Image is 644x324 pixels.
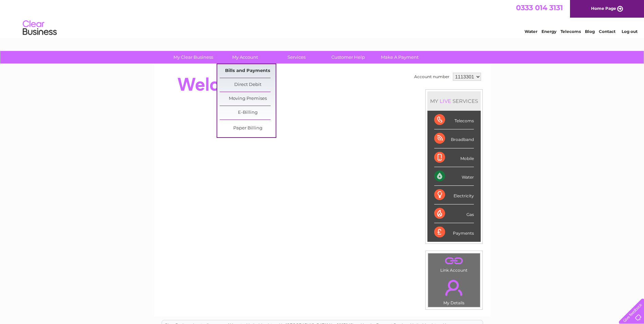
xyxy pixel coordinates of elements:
[434,223,474,241] div: Payments
[434,186,474,204] div: Electricity
[525,29,537,34] a: Water
[372,51,428,64] a: Make A Payment
[622,29,638,34] a: Log out
[430,276,478,300] a: .
[434,129,474,148] div: Broadband
[430,255,478,267] a: .
[585,29,595,34] a: Blog
[428,253,480,274] td: Link Account
[428,274,480,307] td: My Details
[560,29,581,34] a: Telecoms
[220,106,276,120] a: E-Billing
[220,64,276,78] a: Bills and Payments
[434,148,474,167] div: Mobile
[438,98,453,104] div: LIVE
[220,122,276,135] a: Paper Billing
[165,51,221,64] a: My Clear Business
[541,29,556,34] a: Energy
[320,51,376,64] a: Customer Help
[516,3,563,12] a: 0333 014 3131
[220,78,276,92] a: Direct Debit
[434,204,474,223] div: Gas
[599,29,615,34] a: Contact
[269,51,325,64] a: Services
[434,111,474,129] div: Telecoms
[434,167,474,186] div: Water
[427,91,481,111] div: MY SERVICES
[412,71,451,83] td: Account number
[22,18,57,38] img: logo.png
[217,51,273,64] a: My Account
[162,4,483,33] div: Clear Business is a trading name of Verastar Limited (registered in [GEOGRAPHIC_DATA] No. 3667643...
[220,92,276,106] a: Moving Premises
